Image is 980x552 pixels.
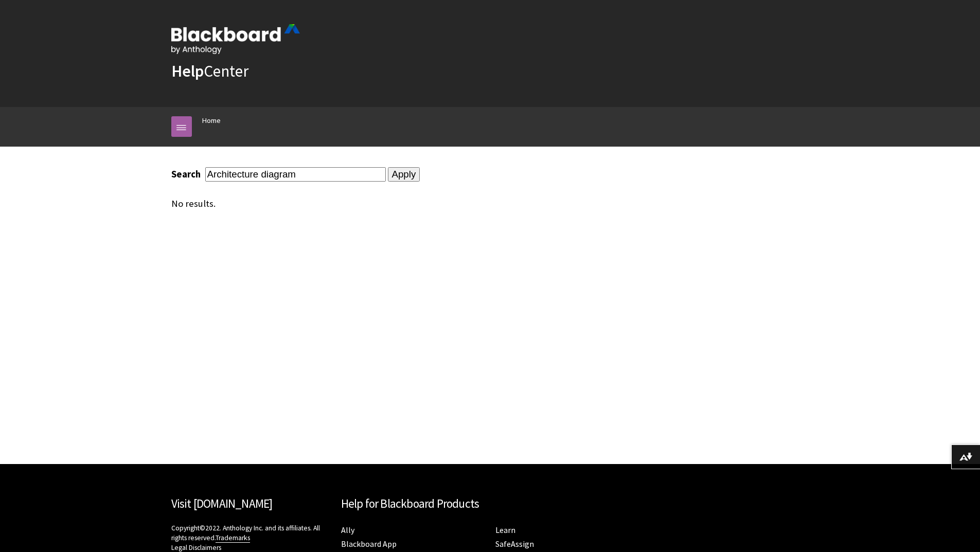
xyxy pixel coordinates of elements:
h2: Help for Blackboard Products [341,495,639,513]
img: Blackboard by Anthology [171,24,300,54]
a: Ally [341,525,354,536]
label: Search [171,168,203,180]
strong: Help [171,61,204,81]
input: Apply [388,167,420,182]
div: No results. [171,198,809,209]
a: Learn [495,525,515,536]
a: SafeAssign [495,539,534,549]
a: Visit [DOMAIN_NAME] [171,496,273,511]
a: Blackboard App [341,539,397,549]
a: Home [202,114,221,127]
a: Trademarks [216,533,250,543]
a: HelpCenter [171,61,248,81]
